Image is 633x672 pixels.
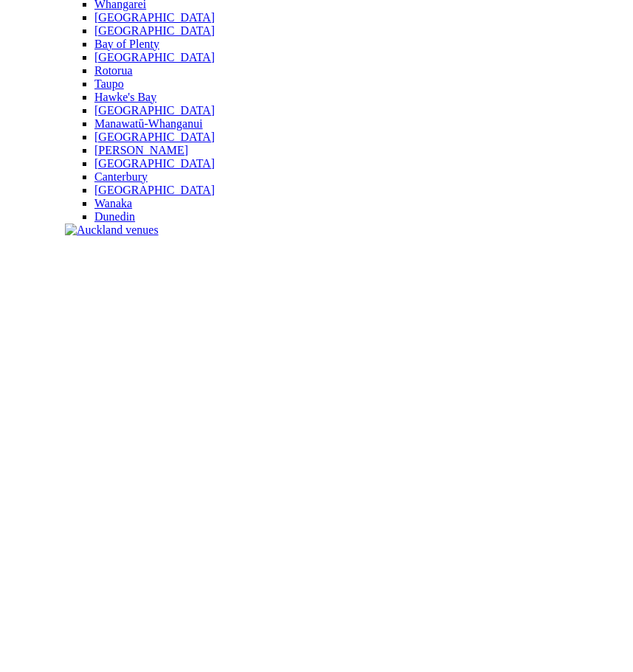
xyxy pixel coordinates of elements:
a: [GEOGRAPHIC_DATA] [94,11,215,24]
a: [GEOGRAPHIC_DATA] [94,24,215,37]
a: Wanaka [94,197,132,209]
a: Canterbury [94,170,148,183]
a: [GEOGRAPHIC_DATA] [94,51,215,63]
a: Rotorua [94,64,133,77]
a: [GEOGRAPHIC_DATA] [94,104,215,117]
a: Dunedin [94,210,135,223]
a: [GEOGRAPHIC_DATA] [94,157,215,170]
a: [GEOGRAPHIC_DATA] [94,184,215,196]
a: Bay of Plenty [94,38,159,50]
img: Auckland venues [65,224,159,237]
a: [GEOGRAPHIC_DATA] [94,131,215,143]
a: Taupo [94,77,124,90]
a: [PERSON_NAME] [94,144,188,156]
a: Hawke's Bay [94,91,156,103]
a: Manawatū-Whanganui [94,117,203,130]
